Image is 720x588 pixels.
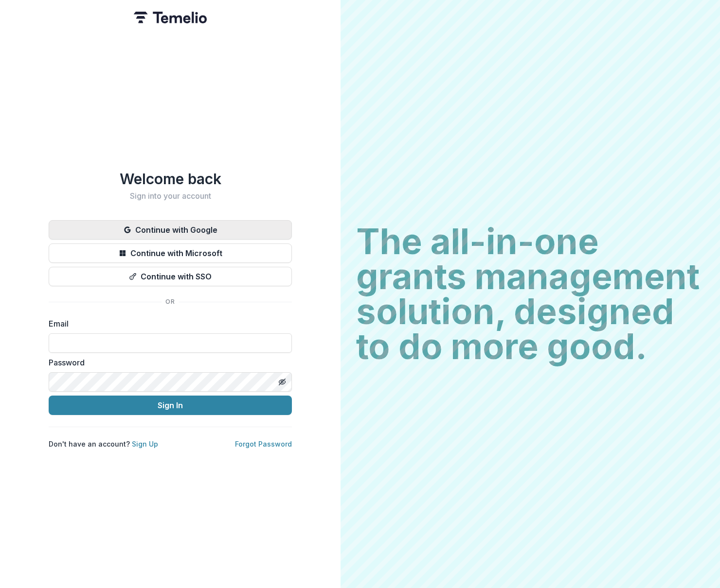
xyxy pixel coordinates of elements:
a: Sign Up [132,440,158,448]
button: Toggle password visibility [274,374,290,390]
h1: Welcome back [49,170,292,188]
button: Continue with SSO [49,267,292,286]
button: Continue with Microsoft [49,243,292,263]
label: Password [49,357,286,368]
a: Forgot Password [235,440,292,448]
p: Don't have an account? [49,439,158,449]
button: Sign In [49,396,292,415]
button: Continue with Google [49,220,292,240]
h2: Sign into your account [49,191,292,201]
label: Email [49,318,286,329]
img: Temelio [134,12,207,23]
